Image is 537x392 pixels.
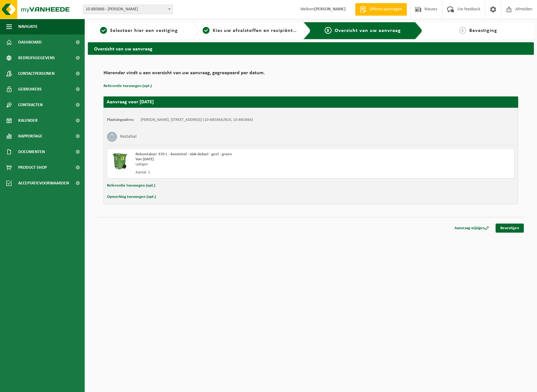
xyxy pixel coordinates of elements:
a: 2Kies uw afvalstoffen en recipiënten [203,27,299,34]
span: Bevestiging [469,28,497,33]
strong: Plaatsingsadres: [107,118,134,122]
span: Contactpersonen [18,66,55,81]
strong: Van [DATE] [136,157,154,161]
h2: Hieronder vindt u een overzicht van uw aanvraag, gegroepeerd per datum. [104,70,518,79]
span: Kies uw afvalstoffen en recipiënten [213,28,299,33]
button: Referentie toevoegen (opt.) [104,82,152,90]
img: WB-0370-HPE-GN-50.png [110,152,129,171]
span: Contracten [18,97,43,113]
span: Navigatie [18,19,38,34]
span: Acceptatievoorwaarden [18,175,69,191]
span: Documenten [18,144,45,160]
span: Gebruikers [18,81,42,97]
span: Product Shop [18,160,47,175]
a: Bevestigen [496,224,524,233]
a: Aanvraag wijzigen [450,224,494,233]
h3: Restafval [120,132,136,142]
button: Opmerking toevoegen (opt.) [107,193,156,201]
div: Aantal: 1 [136,170,336,175]
span: 10-885866 - KAPSALON LAURENCE - LAUWE [83,5,173,14]
span: Rolcontainer 370 L - kunststof - vlak deksel - geel - groen [136,152,232,156]
div: Ledigen [136,162,336,167]
strong: [PERSON_NAME] [314,7,346,12]
span: Bedrijfsgegevens [18,50,55,66]
span: Offerte aanvragen [368,6,404,13]
span: Kalender [18,113,38,128]
a: Offerte aanvragen [355,3,407,16]
td: [PERSON_NAME], [STREET_ADDRESS] (10-885866/BUS, 10-885866) [141,117,253,122]
span: 2 [203,27,210,34]
span: Overzicht van uw aanvraag [335,28,401,33]
span: Selecteer hier een vestiging [110,28,178,33]
h2: Overzicht van uw aanvraag [88,42,534,54]
a: 1Selecteer hier een vestiging [91,27,187,34]
span: 1 [100,27,107,34]
strong: Aanvraag voor [DATE] [107,100,154,105]
span: Rapportage [18,128,42,144]
span: Dashboard [18,34,42,50]
span: 10-885866 - KAPSALON LAURENCE - LAUWE [83,5,173,14]
button: Referentie toevoegen (opt.) [107,182,155,190]
span: 3 [325,27,332,34]
span: 4 [459,27,466,34]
